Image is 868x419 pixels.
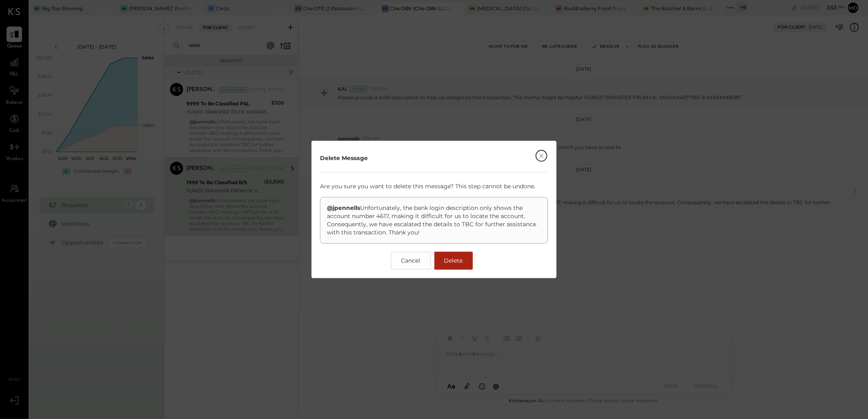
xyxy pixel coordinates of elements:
[320,183,548,191] p: Are you sure you want to delete this message? This step cannot be undone.
[327,204,541,237] p: Unfortunately, the bank login description only shows the account number 4617, making it difficult...
[327,205,360,212] strong: @jpennells
[320,154,368,163] div: Delete Message
[391,252,431,270] button: Cancel
[444,257,463,265] span: Delete
[434,252,473,270] button: Delete
[401,257,421,265] span: Cancel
